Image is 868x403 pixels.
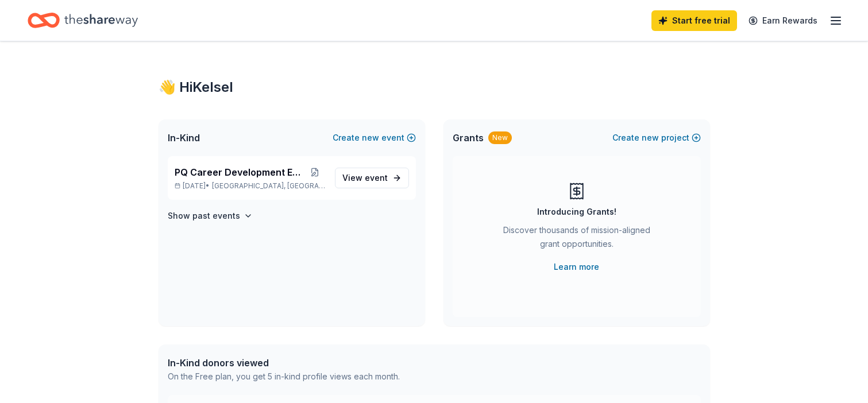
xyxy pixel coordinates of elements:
[537,205,616,219] div: Introducing Grants!
[168,370,400,383] div: On the Free plan, you get 5 in-kind profile views each month.
[642,131,659,145] span: new
[612,131,701,145] button: Createnewproject
[488,131,512,144] div: New
[28,7,138,34] a: Home
[168,209,253,223] button: Show past events
[168,131,200,145] span: In-Kind
[168,356,400,370] div: In-Kind donors viewed
[342,171,388,185] span: View
[175,181,326,191] p: [DATE] •
[212,181,325,191] span: [GEOGRAPHIC_DATA], [GEOGRAPHIC_DATA]
[362,131,379,145] span: new
[335,168,409,188] a: View event
[742,10,824,31] a: Earn Rewards
[499,223,655,255] div: Discover thousands of mission-aligned grant opportunities.
[159,78,710,96] div: 👋 Hi Kelsel
[175,165,305,179] span: PQ Career Development Events
[651,10,737,31] a: Start free trial
[365,173,388,183] span: event
[333,131,416,145] button: Createnewevent
[168,209,240,223] h4: Show past events
[554,260,599,274] a: Learn more
[453,131,484,145] span: Grants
